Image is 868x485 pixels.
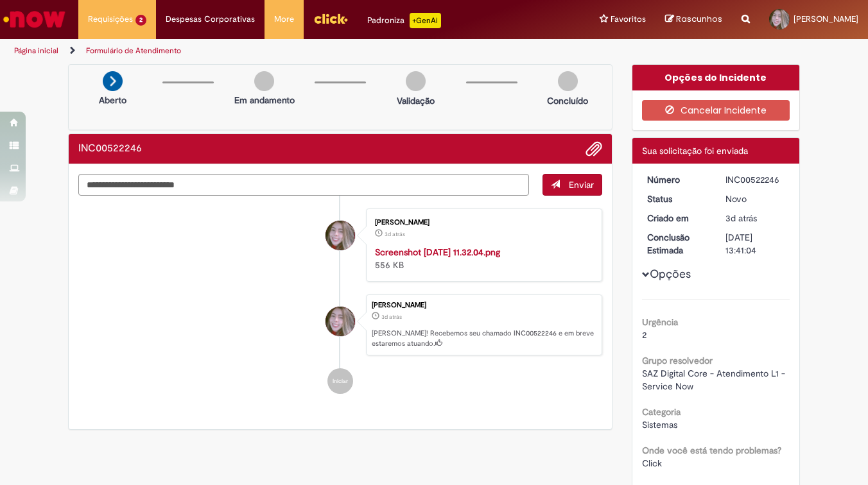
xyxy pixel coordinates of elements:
span: Favoritos [611,13,646,26]
dt: Criado em [638,212,716,225]
b: Categoria [642,406,681,418]
span: 2 [642,329,647,341]
p: [PERSON_NAME]! Recebemos seu chamado INC00522246 e em breve estaremos atuando. [372,328,595,348]
img: click_logo_yellow_360x200.png [313,9,348,28]
div: 556 KB [375,246,589,271]
div: INC00522246 [725,173,785,186]
div: [PERSON_NAME] [372,302,595,309]
span: Sistemas [642,419,677,430]
span: 2 [135,15,146,26]
a: Página inicial [14,46,58,56]
dt: Conclusão Estimada [638,231,716,257]
ul: Histórico de tíquete [78,196,602,407]
dt: Status [638,192,716,205]
span: Rascunhos [676,13,722,25]
dt: Número [638,173,716,186]
ul: Trilhas de página [10,39,569,63]
span: [PERSON_NAME] [794,13,858,24]
span: More [274,13,294,26]
div: Opções do Incidente [632,65,800,90]
p: Validação [397,94,435,107]
span: Sua solicitação foi enviada [642,145,748,157]
time: 25/08/2025 11:41:04 [725,212,757,224]
div: [PERSON_NAME] [375,219,589,226]
img: arrow-next.png [103,71,123,91]
span: Enviar [569,179,594,191]
button: Cancelar Incidente [642,100,790,121]
a: Formulário de Atendimento [86,46,181,56]
span: Despesas Corporativas [166,13,255,26]
div: Novo [725,192,785,205]
p: Aberto [99,94,126,106]
a: Screenshot [DATE] 11.32.04.png [375,246,500,258]
a: Rascunhos [665,13,722,26]
div: 25/08/2025 11:41:04 [725,212,785,225]
p: +GenAi [410,13,441,28]
b: Onde você está tendo problemas? [642,445,781,456]
div: Padroniza [367,13,441,28]
button: Enviar [542,174,602,196]
img: img-circle-grey.png [558,71,578,91]
img: img-circle-grey.png [406,71,426,91]
p: Em andamento [234,94,295,106]
b: Grupo resolvedor [642,355,713,366]
time: 25/08/2025 11:41:00 [385,230,405,238]
span: 3d atrás [385,230,405,238]
h2: INC00522246 Histórico de tíquete [78,143,142,155]
img: ServiceNow [1,6,67,32]
b: Urgência [642,316,678,328]
span: SAZ Digital Core - Atendimento L1 - Service Now [642,368,788,392]
span: Requisições [88,13,133,26]
p: Concluído [547,94,588,107]
button: Adicionar anexos [586,140,602,157]
div: Ingrid Monalisa De Lima Bicudo [325,221,355,250]
div: Ingrid Monalisa De Lima Bicudo [325,307,355,336]
img: img-circle-grey.png [254,71,274,91]
li: Ingrid Monalisa De Lima Bicudo [78,294,602,356]
div: [DATE] 13:41:04 [725,231,785,257]
span: 3d atrás [725,212,757,224]
textarea: Digite sua mensagem aqui... [78,174,529,196]
span: 3d atrás [381,313,402,321]
span: Click [642,457,662,469]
